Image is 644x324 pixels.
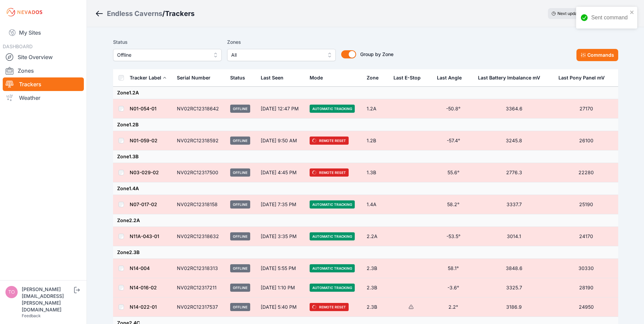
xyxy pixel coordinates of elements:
div: Zone [367,74,379,81]
span: Automatic Tracking [310,284,355,292]
span: Offline [230,284,250,292]
td: 28190 [554,278,618,298]
span: Next update in [557,11,585,16]
span: All [231,51,322,59]
td: -57.4° [433,131,474,150]
span: Automatic Tracking [310,105,355,113]
td: 3014.1 [474,227,554,246]
div: Last Angle [437,74,462,81]
td: 2.2A [363,227,390,246]
td: 2776.3 [474,163,554,182]
span: Automatic Tracking [310,232,355,240]
td: 2.3B [363,278,390,298]
button: Mode [310,70,328,86]
td: [DATE] 1:10 PM [257,278,306,298]
a: Zones [3,64,84,77]
td: 27170 [554,99,618,119]
td: 1.2A [363,99,390,119]
a: N14-004 [130,265,150,271]
td: [DATE] 5:55 PM [257,259,306,278]
span: Remote Reset [310,303,349,311]
td: 3848.6 [474,259,554,278]
button: Commands [576,49,618,61]
a: N01-054-01 [130,106,157,111]
td: [DATE] 7:35 PM [257,195,306,214]
a: Endless Caverns [107,9,162,18]
td: 3325.7 [474,278,554,298]
button: All [227,49,336,61]
button: close [630,10,634,15]
td: 2.3B [363,298,390,317]
td: Zone 1.2A [113,87,618,99]
div: Mode [310,74,323,81]
td: NV02RC12318313 [173,259,226,278]
td: Zone 1.3B [113,150,618,163]
td: Zone 1.4A [113,182,618,195]
td: 3245.8 [474,131,554,150]
td: 26100 [554,131,618,150]
td: 3186.9 [474,298,554,317]
td: [DATE] 4:45 PM [257,163,306,182]
td: Zone 1.2B [113,119,618,131]
td: NV02RC12317211 [173,278,226,298]
td: 55.6° [433,163,474,182]
div: [PERSON_NAME][EMAIL_ADDRESS][PERSON_NAME][DOMAIN_NAME] [22,286,73,313]
button: Last Angle [437,70,467,86]
div: Status [230,74,245,81]
td: 24170 [554,227,618,246]
a: Weather [3,91,84,105]
td: NV02RC12318592 [173,131,226,150]
nav: Breadcrumb [95,5,195,22]
td: 3337.7 [474,195,554,214]
td: NV02RC12318642 [173,99,226,119]
button: Last Pony Panel mV [558,70,610,86]
a: N14-016-02 [130,285,157,290]
td: Zone 2.3B [113,246,618,259]
button: Zone [367,70,384,86]
td: 2.3B [363,259,390,278]
td: NV02RC12317500 [173,163,226,182]
td: -3.6° [433,278,474,298]
td: [DATE] 12:47 PM [257,99,306,119]
td: [DATE] 9:50 AM [257,131,306,150]
td: 2.2° [433,298,474,317]
label: Zones [227,38,336,46]
span: Offline [117,51,208,59]
span: Offline [230,303,250,311]
span: Offline [230,200,250,209]
span: Offline [230,264,250,272]
a: N11A-043-01 [130,233,159,239]
td: 25190 [554,195,618,214]
td: NV02RC12318158 [173,195,226,214]
div: Last E-Stop [393,74,421,81]
button: Last Battery Imbalance mV [478,70,546,86]
div: Last Pony Panel mV [558,74,605,81]
div: Last Battery Imbalance mV [478,74,540,81]
td: -53.5° [433,227,474,246]
a: N01-059-02 [130,138,158,143]
a: N07-017-02 [130,201,157,207]
td: 58.2° [433,195,474,214]
a: Feedback [22,313,41,318]
a: N14-022-01 [130,304,157,310]
span: Remote Reset [310,137,349,145]
span: / [162,9,165,18]
h3: Trackers [165,9,195,18]
div: Serial Number [177,74,210,81]
td: -50.8° [433,99,474,119]
td: NV02RC12318632 [173,227,226,246]
span: Group by Zone [360,51,393,57]
span: Remote Reset [310,168,349,177]
div: Last Seen [261,70,302,86]
td: 24950 [554,298,618,317]
td: 1.2B [363,131,390,150]
button: Tracker Label [130,70,167,86]
td: 1.3B [363,163,390,182]
td: 30330 [554,259,618,278]
td: 3364.6 [474,99,554,119]
td: [DATE] 3:35 PM [257,227,306,246]
span: Offline [230,105,250,113]
button: Last E-Stop [393,70,426,86]
span: DASHBOARD [3,43,33,49]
